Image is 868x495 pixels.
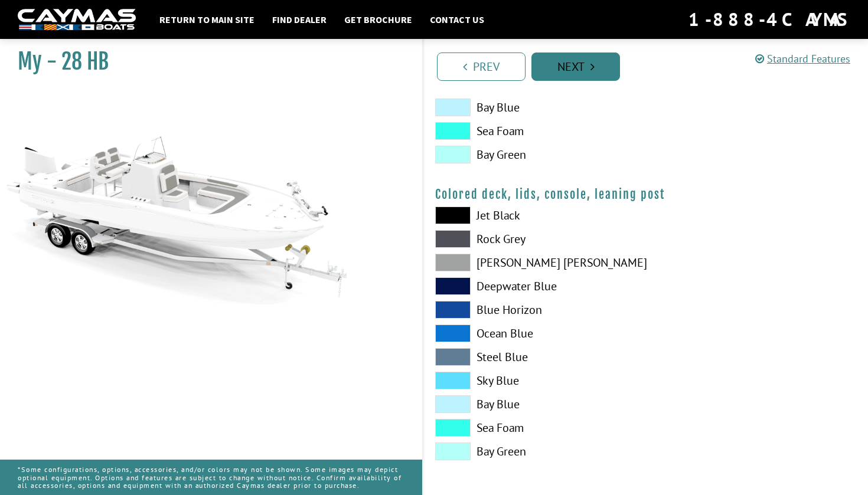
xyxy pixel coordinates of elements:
[688,6,850,32] div: 1-888-4CAYMAS
[18,460,404,495] p: *Some configurations, options, accessories, and/or colors may not be shown. Some images may depic...
[435,187,856,202] h4: Colored deck, lids, console, leaning post
[18,48,393,75] h1: My - 28 HB
[531,53,620,81] a: Next
[154,12,260,27] a: Return to main site
[435,372,634,389] label: Sky Blue
[437,53,526,81] a: Prev
[435,301,634,319] label: Blue Horizon
[755,52,850,65] a: Standard Features
[435,324,634,342] label: Ocean Blue
[18,9,136,31] img: white-logo-c9c8dbefe5ff5ceceb0f0178aa75bf4bb51f6bca0971e226c86eb53dfe498488.png
[435,277,634,295] label: Deepwater Blue
[435,122,634,140] label: Sea Foam
[424,12,490,27] a: Contact Us
[435,395,634,413] label: Bay Blue
[435,230,634,248] label: Rock Grey
[435,254,634,271] label: [PERSON_NAME] [PERSON_NAME]
[435,348,634,366] label: Steel Blue
[266,12,332,27] a: Find Dealer
[435,146,634,163] label: Bay Green
[338,12,418,27] a: Get Brochure
[435,419,634,437] label: Sea Foam
[434,51,868,81] ul: Pagination
[435,99,634,116] label: Bay Blue
[435,206,634,224] label: Jet Black
[435,442,634,460] label: Bay Green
